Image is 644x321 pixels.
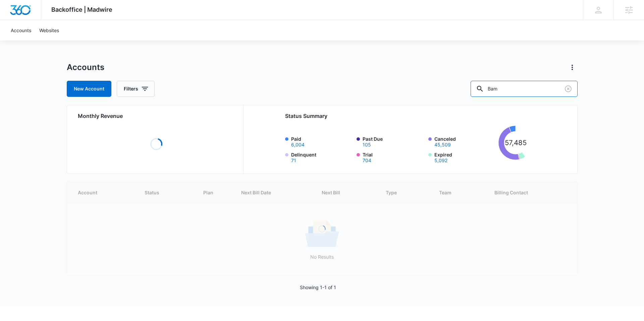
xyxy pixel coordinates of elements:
button: Paid [291,142,305,147]
button: Expired [434,158,447,163]
span: Backoffice | Madwire [51,6,112,13]
button: Delinquent [291,158,296,163]
button: Actions [567,62,578,73]
button: Clear [563,83,574,94]
p: Showing 1-1 of 1 [300,284,336,291]
button: Past Due [363,142,371,147]
label: Past Due [363,135,424,147]
button: Filters [117,81,155,97]
label: Trial [363,151,424,163]
label: Canceled [434,135,496,147]
button: Canceled [434,142,451,147]
h1: Accounts [67,62,104,72]
button: Trial [363,158,371,163]
label: Delinquent [291,151,353,163]
h2: Status Summary [285,112,533,120]
h2: Monthly Revenue [78,112,235,120]
label: Paid [291,135,353,147]
label: Expired [434,151,496,163]
a: Accounts [7,20,35,41]
input: Search [471,81,578,97]
a: Websites [35,20,63,41]
tspan: 57,485 [505,138,527,147]
a: New Account [67,81,111,97]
